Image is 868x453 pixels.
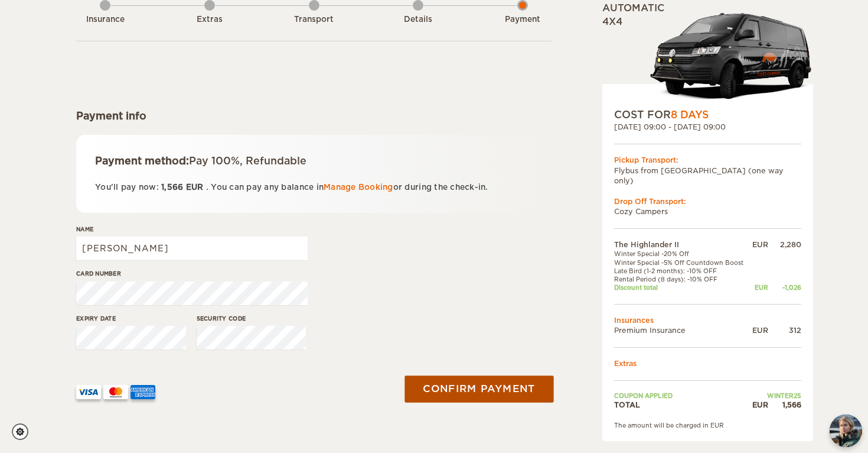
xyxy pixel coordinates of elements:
[830,415,862,447] img: Freyja at Cozy Campers
[768,325,801,335] div: 312
[750,325,768,335] div: EUR
[76,225,308,234] label: Name
[614,421,801,429] div: The amount will be charged in EUR
[614,108,801,122] div: COST FOR
[614,250,750,258] td: Winter Special -20% Off
[186,183,204,192] span: EUR
[750,391,801,400] td: WINTER25
[490,14,555,25] div: Payment
[614,196,801,206] div: Drop Off Transport:
[282,14,347,25] div: Transport
[614,267,750,275] td: Late Bird (1-2 months): -10% OFF
[614,275,750,283] td: Rental Period (8 days): -10% OFF
[830,415,862,447] button: chat-button
[76,269,308,278] label: Card number
[76,109,552,123] div: Payment info
[750,283,768,292] div: EUR
[650,5,813,108] img: stor-langur-223.png
[386,14,451,25] div: Details
[177,14,242,25] div: Extras
[614,283,750,292] td: Discount total
[768,400,801,410] div: 1,566
[614,166,801,186] td: Flybus from [GEOGRAPHIC_DATA] (one way only)
[750,400,768,410] div: EUR
[614,315,801,325] td: Insurances
[614,391,750,400] td: Coupon applied
[614,155,801,165] div: Pickup Transport:
[130,385,155,399] img: AMEX
[12,423,36,440] a: Cookie settings
[750,240,768,250] div: EUR
[614,122,801,132] div: [DATE] 09:00 - [DATE] 09:00
[602,2,813,108] div: Automatic 4x4
[197,314,306,323] label: Security code
[614,258,750,267] td: Winter Special -5% Off Countdown Boost
[189,155,306,167] span: Pay 100%, Refundable
[324,183,393,192] a: Manage Booking
[614,206,801,216] td: Cozy Campers
[614,400,750,410] td: TOTAL
[768,240,801,250] div: 2,280
[768,283,801,292] div: -1,026
[76,385,101,399] img: VISA
[614,358,801,368] td: Extras
[73,14,138,25] div: Insurance
[161,183,183,192] span: 1,566
[103,385,128,399] img: mastercard
[671,109,709,121] span: 8 Days
[95,180,533,194] p: You'll pay now: . You can pay any balance in or during the check-in.
[614,240,750,250] td: The Highlander II
[76,314,186,323] label: Expiry date
[614,325,750,335] td: Premium Insurance
[95,154,533,168] div: Payment method:
[404,376,553,402] button: Confirm payment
